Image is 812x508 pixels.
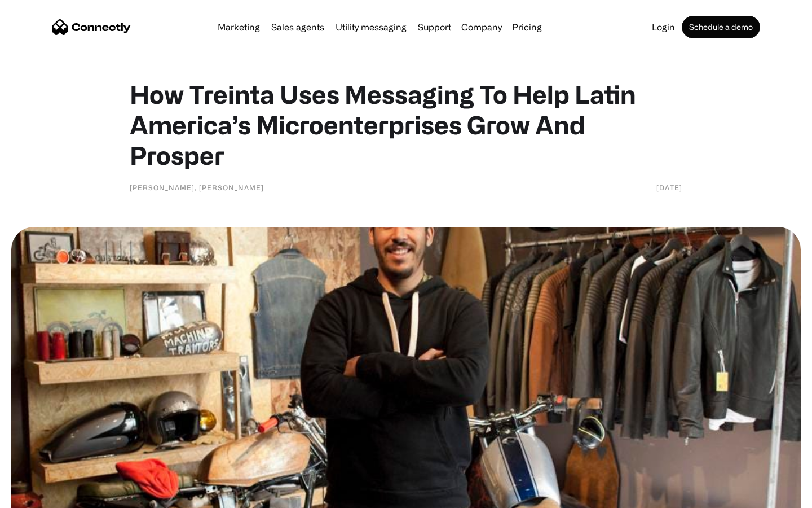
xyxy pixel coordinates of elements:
a: Login [647,23,679,32]
div: [PERSON_NAME], [PERSON_NAME] [130,182,264,193]
a: Schedule a demo [682,16,760,38]
div: [DATE] [656,182,682,193]
a: Sales agents [267,23,329,32]
a: Marketing [213,23,264,32]
a: Pricing [507,23,546,32]
a: Utility messaging [331,23,411,32]
aside: Language selected: English [11,488,68,504]
ul: Language list [23,488,68,504]
a: Support [413,23,456,32]
div: Company [461,19,502,35]
h1: How Treinta Uses Messaging To Help Latin America’s Microenterprises Grow And Prosper [130,79,682,170]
